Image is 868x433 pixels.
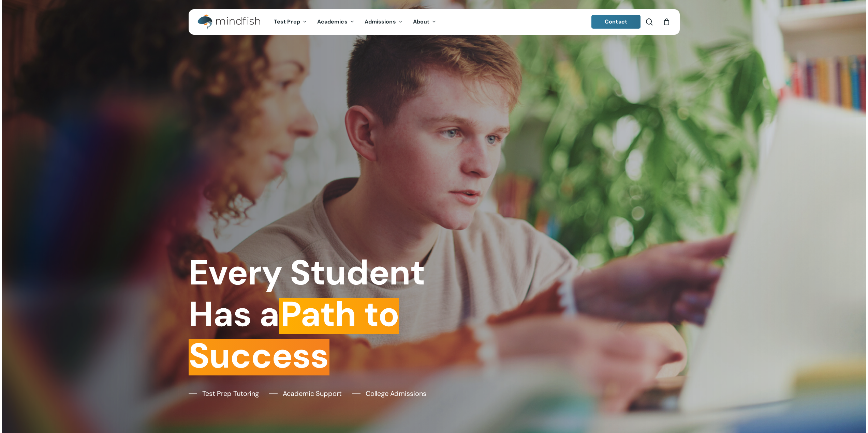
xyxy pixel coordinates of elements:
span: College Admissions [366,388,426,399]
nav: Main Menu [269,9,441,35]
header: Main Menu [189,9,680,35]
em: Path to Success [189,292,399,378]
span: Contact [605,18,627,25]
a: Academic Support [269,388,342,399]
span: Academics [317,18,348,25]
span: About [413,18,430,25]
a: Test Prep [269,19,312,25]
span: Test Prep [274,18,300,25]
a: Contact [591,15,641,29]
a: College Admissions [352,388,426,399]
a: Admissions [359,19,408,25]
a: Test Prep Tutoring [189,388,259,399]
a: Cart [663,18,671,26]
span: Test Prep Tutoring [202,388,259,399]
iframe: Chatbot [823,388,858,423]
span: Admissions [365,18,396,25]
h1: Every Student Has a [189,252,429,377]
a: About [408,19,442,25]
a: Academics [312,19,359,25]
span: Academic Support [283,388,342,399]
